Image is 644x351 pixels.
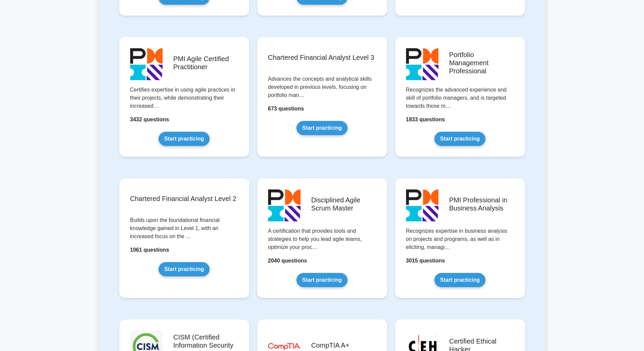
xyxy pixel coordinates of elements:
a: Start practicing [159,262,210,276]
a: Start practicing [159,132,210,146]
a: Start practicing [434,132,485,146]
a: Start practicing [434,273,485,287]
a: Start practicing [296,121,348,135]
a: Start practicing [296,273,348,287]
